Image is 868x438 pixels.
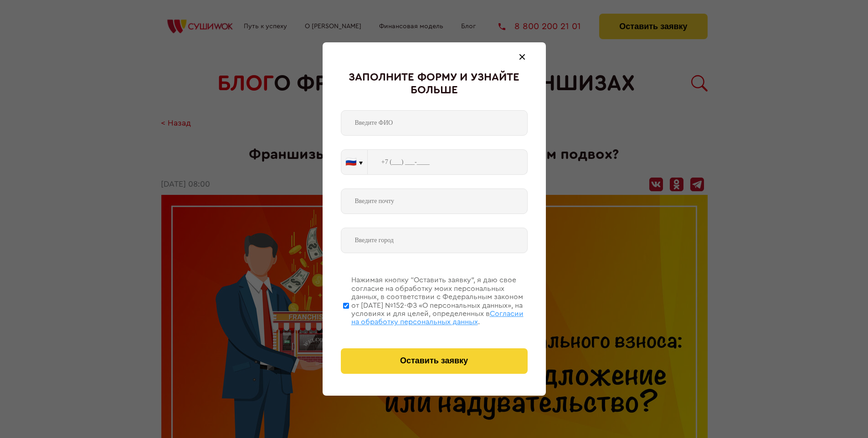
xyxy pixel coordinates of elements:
[341,71,528,97] div: Заполните форму и узнайте больше
[351,310,524,326] span: Согласии на обработку персональных данных
[368,149,528,175] input: +7 (___) ___-____
[341,188,528,214] input: Введите почту
[351,276,528,326] div: Нажимая кнопку “Оставить заявку”, я даю свое согласие на обработку моих персональных данных, в со...
[341,150,367,174] button: 🇷🇺
[341,348,528,374] button: Оставить заявку
[341,110,528,136] input: Введите ФИО
[341,228,528,253] input: Введите город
